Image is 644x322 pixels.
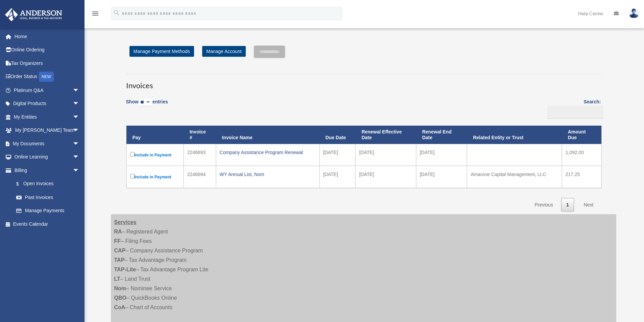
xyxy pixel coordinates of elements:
[130,174,135,178] input: Include in Payment
[184,144,216,166] td: 2246693
[5,124,90,137] a: My [PERSON_NAME] Teamarrow_drop_down
[126,126,184,144] th: Pay: activate to sort column descending
[5,217,90,231] a: Events Calendar
[629,8,639,18] img: User Pic
[129,46,194,57] a: Manage Payment Methods
[114,267,136,272] strong: TAP-Lite
[114,286,126,291] strong: Nom
[20,180,23,188] span: $
[5,30,90,43] a: Home
[220,148,316,157] div: Company Assistance Program Renewal
[114,238,121,244] strong: FF
[113,9,120,17] i: search
[139,99,152,106] select: Showentries
[114,229,122,234] strong: RA
[73,124,86,138] span: arrow_drop_down
[319,166,356,188] td: [DATE]
[355,126,416,144] th: Renewal Effective Date: activate to sort column ascending
[126,98,168,113] label: Show entries
[126,74,601,91] h3: Invoices
[355,166,416,188] td: [DATE]
[73,150,86,164] span: arrow_drop_down
[114,276,120,282] strong: LT
[319,126,356,144] th: Due Date: activate to sort column ascending
[73,83,86,97] span: arrow_drop_down
[5,83,90,97] a: Platinum Q&Aarrow_drop_down
[91,9,99,18] i: menu
[529,198,558,212] a: Previous
[319,144,356,166] td: [DATE]
[9,191,86,204] a: Past Invoices
[5,70,90,84] a: Order StatusNEW
[184,126,216,144] th: Invoice #: activate to sort column ascending
[73,97,86,111] span: arrow_drop_down
[562,126,601,144] th: Amount Due: activate to sort column ascending
[416,126,467,144] th: Renewal End Date: activate to sort column ascending
[545,98,601,119] label: Search:
[73,110,86,124] span: arrow_drop_down
[5,164,86,177] a: Billingarrow_drop_down
[5,150,90,164] a: Online Learningarrow_drop_down
[467,166,562,188] td: Amarone Capital Management, LLC
[202,46,245,57] a: Manage Account
[416,166,467,188] td: [DATE]
[579,198,599,212] a: Next
[114,304,125,310] strong: CoA
[5,97,90,110] a: Digital Productsarrow_drop_down
[562,166,601,188] td: 217.25
[130,151,180,159] label: Include in Payment
[5,56,90,70] a: Tax Organizers
[114,219,137,225] strong: Services
[562,144,601,166] td: 1,092.00
[355,144,416,166] td: [DATE]
[130,152,135,156] input: Include in Payment
[416,144,467,166] td: [DATE]
[467,126,562,144] th: Related Entity or Trust: activate to sort column ascending
[220,170,316,179] div: WY Annual List, Nom
[114,248,126,253] strong: CAP
[91,12,99,18] a: menu
[216,126,319,144] th: Invoice Name: activate to sort column ascending
[184,166,216,188] td: 2246694
[114,257,125,263] strong: TAP
[73,137,86,151] span: arrow_drop_down
[547,106,603,119] input: Search:
[3,8,64,21] img: Anderson Advisors Platinum Portal
[114,295,126,301] strong: QBO
[5,110,90,124] a: My Entitiesarrow_drop_down
[73,164,86,177] span: arrow_drop_down
[39,72,54,82] div: NEW
[130,173,180,181] label: Include in Payment
[9,204,86,218] a: Manage Payments
[5,43,90,57] a: Online Ordering
[9,177,83,191] a: $Open Invoices
[5,137,90,150] a: My Documentsarrow_drop_down
[561,198,574,212] a: 1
